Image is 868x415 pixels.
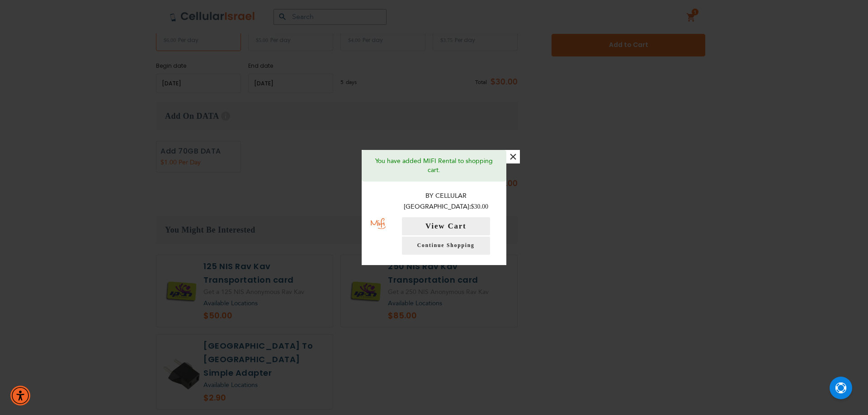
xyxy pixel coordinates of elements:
button: View Cart [402,217,490,235]
a: Continue Shopping [402,237,490,255]
span: $30.00 [471,203,489,210]
button: × [506,150,520,163]
p: By Cellular [GEOGRAPHIC_DATA]: [395,191,498,213]
div: Accessibility Menu [10,386,30,406]
p: You have added MIFI Rental to shopping cart. [368,157,500,175]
